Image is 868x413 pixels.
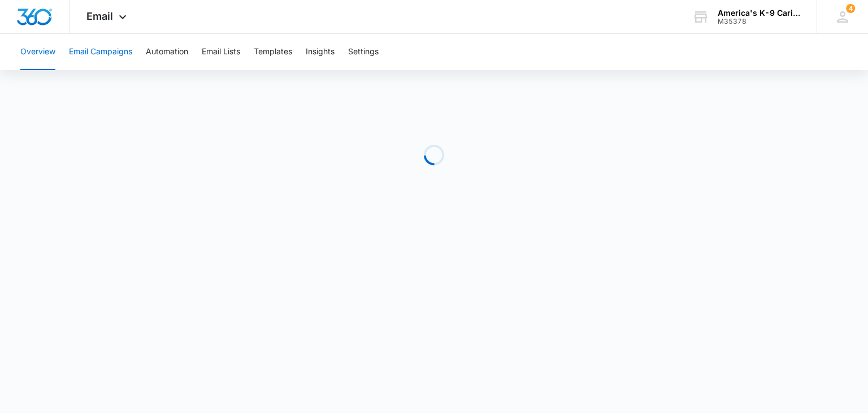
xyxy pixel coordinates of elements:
[846,4,855,13] div: notifications count
[306,34,335,70] button: Insights
[348,34,379,70] button: Settings
[718,18,800,25] div: account id
[146,34,188,70] button: Automation
[69,34,132,70] button: Email Campaigns
[846,4,855,13] span: 4
[254,34,292,70] button: Templates
[718,8,800,18] div: account name
[86,10,113,22] span: Email
[20,34,55,70] button: Overview
[202,34,240,70] button: Email Lists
